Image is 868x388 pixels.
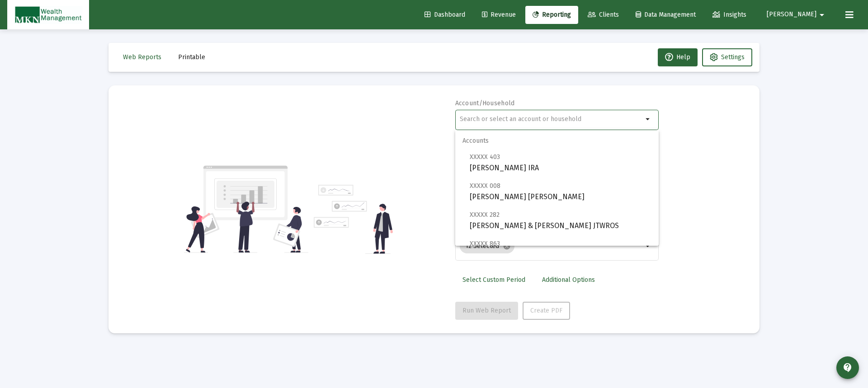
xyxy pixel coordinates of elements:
img: reporting [184,164,308,254]
span: [PERSON_NAME] IRA [470,151,651,173]
mat-chip-list: Selection [460,237,643,255]
span: XXXXX 403 [470,153,500,161]
img: Dashboard [14,6,82,24]
mat-chip: 12 Selected [460,239,514,253]
img: reporting-alt [314,185,393,254]
span: [PERSON_NAME] Rollover IRA [470,238,651,260]
span: Printable [178,53,205,61]
a: Revenue [475,6,523,24]
span: Clients [588,11,619,19]
mat-icon: arrow_drop_down [643,114,654,125]
span: Web Reports [123,53,161,61]
a: Data Management [628,6,703,24]
button: Web Reports [116,48,169,66]
span: XXXXX 008 [470,182,500,190]
input: Search or select an account or household [460,116,643,123]
a: Reporting [525,6,578,24]
span: [PERSON_NAME] [PERSON_NAME] [470,180,651,202]
mat-icon: arrow_drop_down [816,6,827,24]
span: Create PDF [530,307,562,314]
span: [PERSON_NAME] & [PERSON_NAME] JTWROS [470,209,651,231]
span: Help [665,53,690,61]
span: Additional Options [542,276,595,284]
span: Insights [712,11,746,19]
span: Run Web Report [462,307,511,314]
span: Select Custom Period [462,276,525,284]
span: XXXXX 863 [470,240,500,248]
mat-icon: contact_support [842,362,853,373]
span: Data Management [636,11,696,19]
a: Clients [580,6,626,24]
a: Dashboard [417,6,472,24]
button: Help [658,48,698,66]
button: [PERSON_NAME] [756,5,838,23]
button: Settings [702,48,752,66]
mat-icon: arrow_drop_down [643,241,654,252]
button: Create PDF [523,302,570,320]
a: Insights [705,6,754,24]
mat-icon: cancel [503,242,511,250]
span: [PERSON_NAME] [767,11,816,19]
span: Reporting [533,11,571,19]
button: Printable [171,48,212,66]
button: Run Web Report [455,302,518,320]
span: Accounts [455,130,659,152]
span: Dashboard [425,11,465,19]
span: Settings [721,53,745,61]
span: XXXXX 282 [470,211,500,219]
span: Revenue [482,11,516,19]
label: Account/Household [455,99,515,107]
